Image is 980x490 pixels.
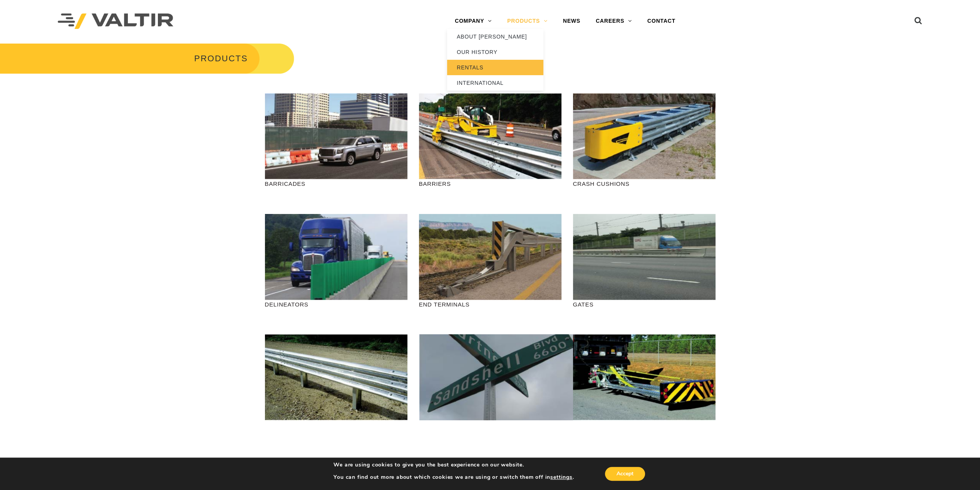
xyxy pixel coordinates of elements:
[447,60,543,75] a: RENTALS
[605,467,645,481] button: Accept
[550,474,572,481] button: settings
[419,300,561,309] p: END TERMINALS
[499,13,555,29] a: PRODUCTS
[447,44,543,60] a: OUR HISTORY
[265,179,407,188] p: BARRICADES
[447,75,543,91] a: INTERNATIONAL
[447,29,543,44] a: ABOUT [PERSON_NAME]
[58,13,173,29] img: Valtir
[573,179,715,188] p: CRASH CUSHIONS
[333,474,574,481] p: You can find out more about which cookies we are using or switch them off in .
[640,13,683,29] a: CONTACT
[447,13,499,29] a: COMPANY
[333,461,574,468] p: We are using cookies to give you the best experience on our website.
[588,13,640,29] a: CAREERS
[265,300,407,309] p: DELINEATORS
[555,13,588,29] a: NEWS
[419,179,561,188] p: BARRIERS
[573,300,715,309] p: GATES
